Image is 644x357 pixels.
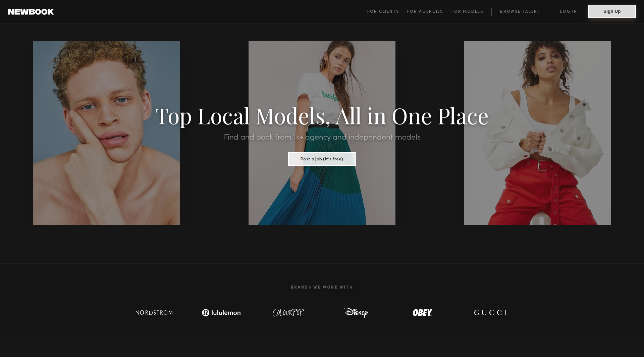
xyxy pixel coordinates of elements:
a: For Models [451,8,492,16]
h2: Brands We Work With [121,277,523,298]
img: logo-nordstrom.svg [131,306,178,319]
a: Log in [549,8,588,16]
button: Post a Job (it’s free) [288,152,356,166]
h2: Find and book from 1k+ agency and independent models [48,134,596,142]
img: logo-obey.svg [401,306,444,319]
span: For Clients [367,10,399,14]
img: logo-gucci.svg [468,306,512,319]
img: logo-lulu.svg [198,306,245,319]
a: Post a Job (it’s free) [288,155,356,162]
a: For Agencies [407,8,451,16]
img: logo-disney.svg [334,306,377,319]
a: For Clients [367,8,407,16]
button: Sign Up [588,5,636,18]
img: logo-colour-pop.svg [267,306,310,319]
a: Browse Talent [491,8,549,16]
h1: Top Local Models, All in One Place [48,105,596,125]
span: For Agencies [407,10,443,14]
span: For Models [451,10,483,14]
